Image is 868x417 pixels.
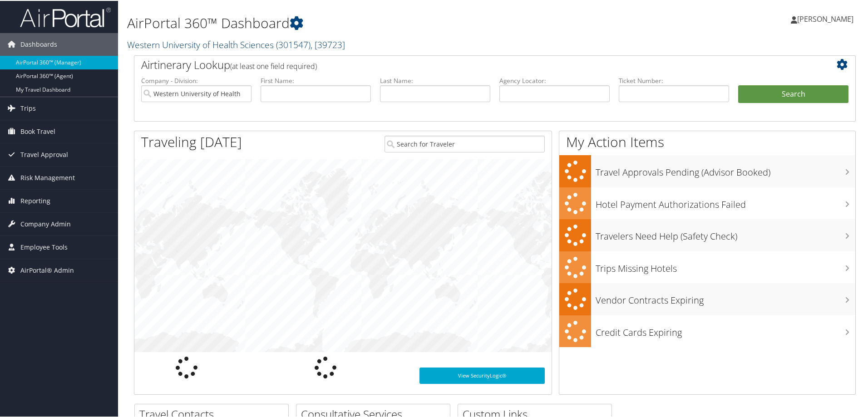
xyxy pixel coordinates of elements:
[141,56,789,72] h2: Airtinerary Lookup
[596,257,855,274] h3: Trips Missing Hotels
[596,161,855,178] h3: Travel Approvals Pending (Advisor Booked)
[559,282,855,314] a: Vendor Contracts Expiring
[791,5,863,32] a: [PERSON_NAME]
[596,321,855,338] h3: Credit Cards Expiring
[20,96,36,119] span: Trips
[385,135,545,152] input: Search for Traveler
[127,13,617,32] h1: AirPortal 360™ Dashboard
[20,119,55,142] span: Book Travel
[261,75,371,84] label: First Name:
[738,84,848,103] button: Search
[797,13,853,23] span: [PERSON_NAME]
[596,289,855,306] h3: Vendor Contracts Expiring
[20,235,68,258] span: Employee Tools
[499,75,610,84] label: Agency Locator:
[559,132,855,151] h1: My Action Items
[20,142,68,165] span: Travel Approval
[141,75,252,84] label: Company - Division:
[20,32,57,55] span: Dashboards
[141,132,242,151] h1: Traveling [DATE]
[559,250,855,283] a: Trips Missing Hotels
[20,6,111,27] img: airportal-logo.png
[619,75,729,84] label: Ticket Number:
[20,258,74,281] span: AirPortal® Admin
[419,367,545,383] a: View SecurityLogic®
[311,38,345,50] span: , [ 39723 ]
[20,212,71,235] span: Company Admin
[276,38,311,50] span: ( 301547 )
[20,166,75,188] span: Risk Management
[559,314,855,347] a: Credit Cards Expiring
[127,38,345,50] a: Western University of Health Sciences
[559,154,855,186] a: Travel Approvals Pending (Advisor Booked)
[20,189,50,211] span: Reporting
[596,225,855,242] h3: Travelers Need Help (Safety Check)
[559,186,855,219] a: Hotel Payment Authorizations Failed
[380,75,490,84] label: Last Name:
[559,218,855,250] a: Travelers Need Help (Safety Check)
[230,60,317,70] span: (at least one field required)
[596,193,855,210] h3: Hotel Payment Authorizations Failed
